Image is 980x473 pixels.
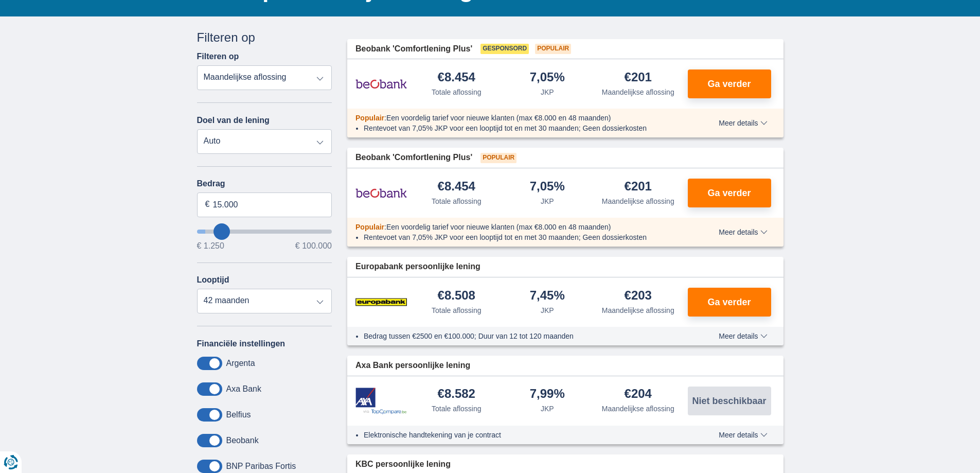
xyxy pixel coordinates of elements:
span: Populair [355,223,384,231]
span: Ga verder [707,297,751,307]
div: Totale aflossing [432,196,482,206]
div: 7,05% [530,71,565,85]
div: JKP [541,87,554,97]
span: Gesponsord [480,44,529,54]
div: €8.508 [438,289,475,303]
img: product.pl.alt Axa Bank [355,388,407,415]
div: Totale aflossing [432,305,482,316]
span: Een voordelig tarief voor nieuwe klanten (max €8.000 en 48 maanden) [386,223,611,231]
div: 7,45% [530,289,565,303]
div: 7,05% [530,180,565,194]
span: KBC persoonlijke lening [355,459,451,470]
button: Meer details [711,119,775,127]
span: Europabank persoonlijke lening [355,261,480,273]
span: Meer details [719,119,767,127]
span: Niet beschikbaar [692,396,766,406]
span: Populair [535,44,571,54]
span: Meer details [719,229,767,236]
div: €8.582 [438,388,475,401]
span: Populair [355,114,384,122]
span: Meer details [719,431,767,439]
button: Ga verder [688,288,771,317]
button: Ga verder [688,69,771,98]
span: Meer details [719,332,767,340]
span: € 100.000 [295,242,332,250]
img: product.pl.alt Beobank [355,71,407,97]
span: Populair [480,153,516,163]
div: : [347,113,689,123]
div: €8.454 [438,71,475,85]
div: €201 [625,71,652,85]
li: Bedrag tussen €2500 en €100.000; Duur van 12 tot 120 maanden [364,331,681,341]
button: Meer details [711,431,775,439]
div: : [347,222,689,232]
li: Rentevoet van 7,05% JKP voor een looptijd tot en met 30 maanden; Geen dossierkosten [364,232,681,242]
span: Beobank 'Comfortlening Plus' [355,152,472,164]
div: €201 [625,180,652,194]
div: JKP [541,404,554,414]
li: Elektronische handtekening van je contract [364,430,681,440]
label: Bedrag [197,179,332,188]
div: Maandelijkse aflossing [602,196,674,206]
span: Ga verder [707,79,751,89]
div: €204 [625,388,652,401]
button: Meer details [711,332,775,340]
label: Doel van de lening [197,116,270,125]
label: Financiële instellingen [197,339,286,348]
div: Totale aflossing [432,87,482,97]
img: product.pl.alt Beobank [355,180,407,206]
span: Een voordelig tarief voor nieuwe klanten (max €8.000 en 48 maanden) [386,114,611,122]
div: €8.454 [438,180,475,194]
button: Niet beschikbaar [688,387,771,415]
label: Looptijd [197,275,229,285]
label: Filteren op [197,52,239,61]
label: Argenta [226,359,255,368]
div: JKP [541,196,554,206]
span: Axa Bank persoonlijke lening [355,360,470,372]
label: Beobank [226,436,259,445]
div: 7,99% [530,388,565,401]
label: Axa Bank [226,384,261,394]
input: wantToBorrow [197,230,332,234]
div: JKP [541,305,554,316]
span: Ga verder [707,188,751,198]
span: € 1.250 [197,242,224,250]
button: Ga verder [688,179,771,207]
li: Rentevoet van 7,05% JKP voor een looptijd tot en met 30 maanden; Geen dossierkosten [364,123,681,133]
div: €203 [625,289,652,303]
button: Meer details [711,228,775,236]
div: Totale aflossing [432,404,482,414]
span: Beobank 'Comfortlening Plus' [355,43,472,55]
div: Maandelijkse aflossing [602,404,674,414]
label: BNP Paribas Fortis [226,462,296,471]
span: € [205,199,210,211]
div: Maandelijkse aflossing [602,305,674,316]
img: product.pl.alt Europabank [355,289,407,315]
div: Maandelijkse aflossing [602,87,674,97]
label: Belfius [226,410,251,419]
div: Filteren op [197,29,332,46]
